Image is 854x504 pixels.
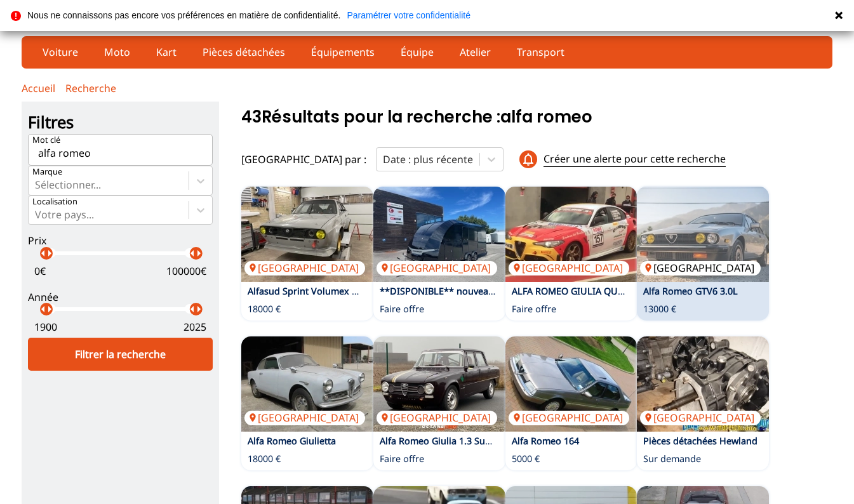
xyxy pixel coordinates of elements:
a: Alfa Romeo Giulietta[GEOGRAPHIC_DATA] [241,336,373,432]
p: [GEOGRAPHIC_DATA] [244,411,365,425]
p: arrow_right [191,246,206,261]
p: arrow_right [191,302,206,317]
a: Alfa Romeo GTV6 3.0L[GEOGRAPHIC_DATA] [637,187,769,282]
p: 100000 € [166,264,206,278]
p: 0 € [34,264,46,278]
img: Pièces détachées Hewland [637,336,769,432]
p: arrow_left [185,302,200,317]
a: Alfa Romeo Giulietta [248,435,336,447]
p: 1900 [34,320,57,334]
p: arrow_right [42,246,57,261]
img: Alfa Romeo Giulia 1.3 Super [373,336,505,432]
a: Kart [148,41,185,63]
img: Alfa Romeo GTV6 3.0L [637,187,769,282]
span: notifications [518,150,537,168]
input: MarqueSélectionner... [35,179,37,190]
a: ALFA ROMEO GIULIA QUADRIFOGLIO[GEOGRAPHIC_DATA] [505,187,637,282]
p: Filtres [28,111,213,134]
p: Année [28,290,213,304]
a: Alfasud Sprint Volumex Kompressor[GEOGRAPHIC_DATA] [241,187,373,282]
p: arrow_left [36,246,51,261]
a: Transport [509,41,573,63]
h1: 43 Résultats pour la recherche : alfa romeo [241,102,833,132]
p: Localisation [32,196,77,208]
a: Atelier [451,41,499,63]
p: [GEOGRAPHIC_DATA] [377,411,497,425]
a: Équipements [303,41,383,63]
a: Pièces détachées Hewland [643,435,757,447]
p: Marque [32,166,62,178]
p: 5000 € [512,453,540,465]
p: arrow_left [36,302,51,317]
a: Alfa Romeo 164 [512,435,579,447]
input: Mot clé [28,134,213,166]
img: Alfasud Sprint Volumex Kompressor [241,187,373,282]
a: Alfa Romeo GTV6 3.0L [643,285,738,297]
a: **DISPONIBLE** nouveau modèle [PERSON_NAME] RACE SPORT en 5.5 x 2.1 utiles [380,285,737,297]
p: arrow_right [42,302,57,317]
a: ALFA ROMEO GIULIA QUADRIFOGLIO [512,285,672,297]
p: Prix [28,234,213,248]
p: [GEOGRAPHIC_DATA] [377,261,497,275]
a: Alfa Romeo Giulia 1.3 Super [380,435,500,447]
a: Recherche [65,81,116,95]
p: Sur demande [643,453,701,465]
p: 13000 € [643,303,676,315]
a: Pièces détachées Hewland[GEOGRAPHIC_DATA] [637,336,769,432]
p: [GEOGRAPHIC_DATA] [509,261,629,275]
p: Mot clé [32,135,60,146]
a: Alfa Romeo 164[GEOGRAPHIC_DATA] [505,336,637,432]
img: Alfa Romeo Giulietta [241,336,373,432]
a: **DISPONIBLE** nouveau modèle BRIAN JAMES RACE SPORT en 5.5 x 2.1 utiles[GEOGRAPHIC_DATA] [373,187,505,282]
p: [GEOGRAPHIC_DATA] par : [241,152,366,166]
p: 2025 [183,320,206,334]
a: Pièces détachées [194,41,293,63]
a: Alfasud Sprint Volumex Kompressor [248,285,404,297]
p: Nous ne connaissons pas encore vos préférences en matière de confidentialité. [27,11,340,20]
p: Créer une alerte pour cette recherche [544,152,726,166]
img: Alfa Romeo 164 [505,336,637,432]
p: [GEOGRAPHIC_DATA] [640,411,761,425]
a: Voiture [34,41,86,63]
p: [GEOGRAPHIC_DATA] [640,261,761,275]
a: Moto [96,41,138,63]
p: 18000 € [248,303,281,315]
a: Alfa Romeo Giulia 1.3 Super[GEOGRAPHIC_DATA] [373,336,505,432]
a: Équipe [392,41,442,63]
p: Faire offre [380,303,424,315]
a: Accueil [22,81,55,95]
p: [GEOGRAPHIC_DATA] [244,261,365,275]
div: Filtrer la recherche [28,338,213,371]
p: arrow_left [185,246,200,261]
p: Faire offre [380,453,424,465]
a: Paramétrer votre confidentialité [347,11,470,20]
p: [GEOGRAPHIC_DATA] [509,411,629,425]
input: Votre pays... [35,209,37,220]
p: 18000 € [248,453,281,465]
img: ALFA ROMEO GIULIA QUADRIFOGLIO [505,187,637,282]
p: Faire offre [512,303,556,315]
img: **DISPONIBLE** nouveau modèle BRIAN JAMES RACE SPORT en 5.5 x 2.1 utiles [373,187,505,282]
